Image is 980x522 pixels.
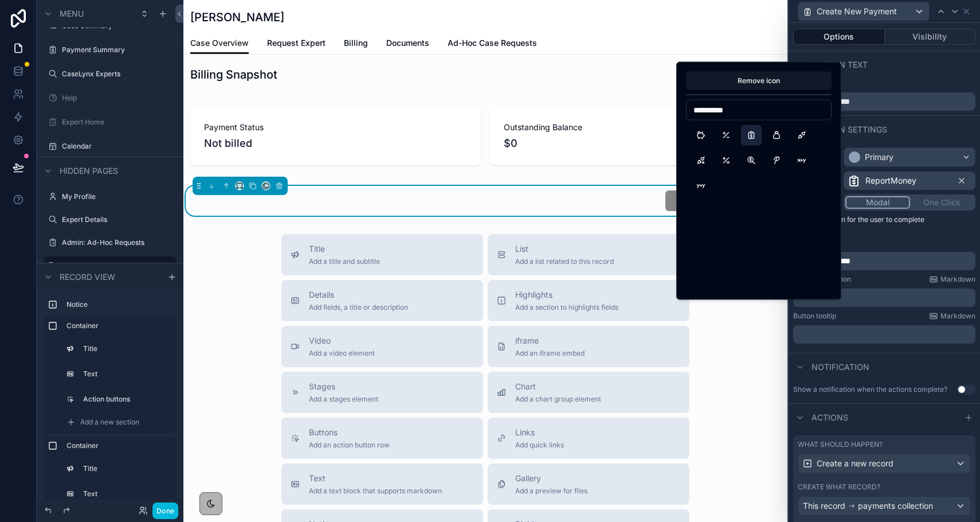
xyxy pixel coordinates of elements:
button: ZoomMoney [741,150,762,171]
button: ReportMoney [741,125,762,146]
button: Create a new record [798,454,971,473]
span: Add a title and subtitle [309,257,380,266]
button: GalleryAdd a preview for files [488,463,689,505]
label: Create what record? [798,482,880,492]
button: Primary [844,147,975,167]
label: Text [83,489,165,498]
span: Actions [812,412,848,423]
button: iframeAdd an iframe embed [488,326,689,367]
label: Button tooltip [793,311,836,321]
span: Add fields, a title or description [309,303,408,312]
label: Help [62,94,170,103]
button: PlugConnected [791,125,812,146]
span: Highlights [515,289,618,301]
label: Payment Summary [62,45,170,54]
button: ListAdd a list related to this record [488,234,689,275]
button: VideoAdd a video element [281,326,483,367]
span: This record [803,500,845,512]
span: Add a text block that supports markdown [309,486,442,496]
span: Add a preview for files [515,486,587,496]
span: Gallery [515,473,587,484]
label: Hidden: All Case Summary [62,261,170,270]
button: Moneybag [766,125,787,146]
span: Markdown [940,311,975,321]
span: Hidden pages [60,165,118,177]
span: Ad-Hoc Case Requests [448,37,537,49]
button: ChartAdd a chart group element [488,372,689,413]
button: TextAdd a text block that supports markdown [281,463,483,505]
label: Container [66,441,167,450]
span: Button text [812,59,868,71]
span: Create New Payment [817,6,897,17]
span: Add a new section [80,418,139,427]
button: MathYPlusY [691,176,711,196]
button: This recordpayments collection [798,496,971,516]
button: MathXPlusY [791,150,812,171]
button: LinksAdd quick links [488,418,689,459]
span: Add an action button row [309,441,390,450]
button: ButtonsAdd an action button row [281,418,483,459]
button: PlusMinus [716,125,736,146]
span: payments collection [858,500,933,512]
button: StagesAdd a stages element [281,372,483,413]
label: My Profile [62,192,170,201]
p: A form will open for the user to complete [793,215,975,229]
span: Button settings [812,124,887,135]
button: Done [152,502,178,519]
a: Request Expert [267,33,326,56]
span: Stages [309,381,378,392]
a: Documents [386,33,429,56]
label: Action buttons [83,395,165,404]
span: Details [309,289,408,301]
button: Remove icon [686,72,832,90]
a: Expert Home [62,118,170,127]
span: Documents [386,37,429,49]
label: What should happen? [798,440,883,449]
span: Notification [812,361,869,373]
a: Ad-Hoc Case Requests [448,33,537,56]
span: Menu [60,8,84,20]
a: Admin: Ad-Hoc Requests [62,238,170,247]
span: Markdown [940,275,975,284]
a: Markdown [929,311,975,321]
span: Title [309,243,380,255]
span: Buttons [309,427,390,438]
button: BrandPushover [766,150,787,171]
span: Text [309,473,442,484]
span: Add a list related to this record [515,257,614,266]
a: Markdown [929,275,975,284]
span: ReportMoney [865,175,916,186]
span: Chart [515,381,601,392]
button: PigMoney [691,125,711,146]
span: Add a section to highlights fields [515,303,618,312]
span: Case Overview [190,37,249,49]
span: Add quick links [515,441,564,450]
span: Video [309,335,375,346]
span: Links [515,427,564,438]
button: Visibility [885,29,976,45]
div: scrollable content [793,325,975,344]
button: Options [793,29,885,45]
div: scrollable content [37,290,183,499]
button: HighlightsAdd a section to highlights fields [488,280,689,321]
label: Title [83,464,165,473]
span: Add an iframe embed [515,349,585,358]
span: iframe [515,335,585,346]
span: Create a new record [817,458,893,469]
h1: [PERSON_NAME] [190,9,284,25]
label: CaseLynx Experts [62,69,170,79]
label: Container [66,321,167,330]
a: Calendar [62,142,170,151]
span: Request Expert [267,37,326,49]
label: Title [83,344,165,353]
button: DetailsAdd fields, a title or description [281,280,483,321]
span: List [515,243,614,255]
button: Create New Payment [798,2,930,21]
label: Expert Details [62,215,170,224]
